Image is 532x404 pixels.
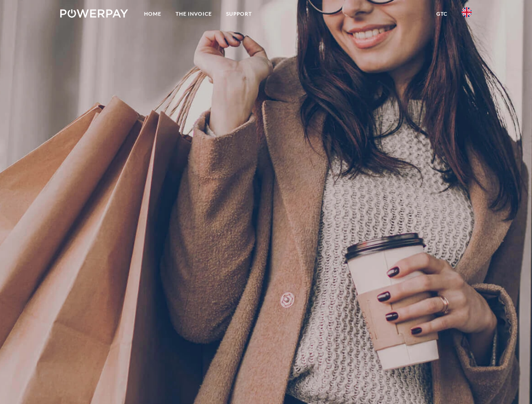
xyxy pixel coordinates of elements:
[168,6,219,21] a: THE INVOICE
[137,6,168,21] a: Home
[429,6,454,21] a: GTC
[219,6,259,21] a: Support
[462,7,472,17] img: en
[60,9,128,18] img: logo-powerpay-white.svg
